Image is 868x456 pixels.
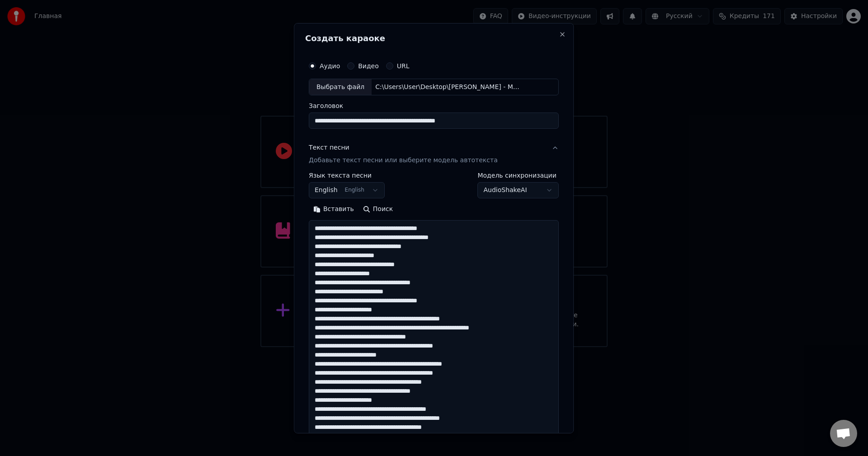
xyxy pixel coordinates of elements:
[309,172,385,179] label: Язык текста песни
[358,62,379,69] label: Видео
[397,62,410,69] label: URL
[309,136,559,172] button: Текст песниДобавьте текст песни или выберите модель автотекста
[305,34,562,42] h2: Создать караоке
[309,156,498,165] p: Добавьте текст песни или выберите модель автотекста
[309,103,559,109] label: Заголовок
[320,62,340,69] label: Аудио
[359,202,397,216] button: Поиск
[309,202,359,216] button: Вставить
[309,143,349,152] div: Текст песни
[478,172,559,179] label: Модель синхронизации
[372,82,525,91] div: C:\Users\User\Desktop\[PERSON_NAME] - My Man on Willpower [[DOMAIN_NAME]].mp3
[309,79,372,95] div: Выбрать файл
